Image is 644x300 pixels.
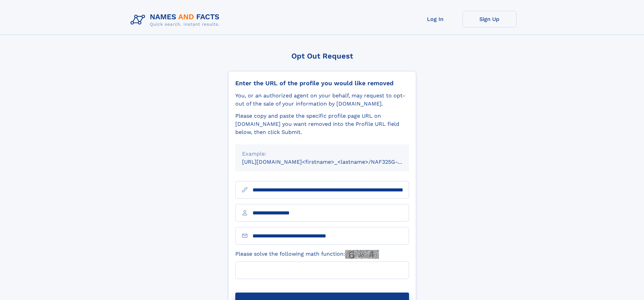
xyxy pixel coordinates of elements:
[462,11,517,27] a: Sign Up
[235,250,379,259] label: Please solve the following math function:
[235,92,409,108] div: You, or an authorized agent on your behalf, may request to opt-out of the sale of your informatio...
[235,112,409,136] div: Please copy and paste the specific profile page URL on [DOMAIN_NAME] you want removed into the Pr...
[242,150,402,158] div: Example:
[128,11,225,29] img: Logo Names and Facts
[235,79,409,87] div: Enter the URL of the profile you would like removed
[408,11,462,27] a: Log In
[242,159,422,165] small: [URL][DOMAIN_NAME]<firstname>_<lastname>/NAF325G-xxxxxxxx
[228,52,416,60] div: Opt Out Request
